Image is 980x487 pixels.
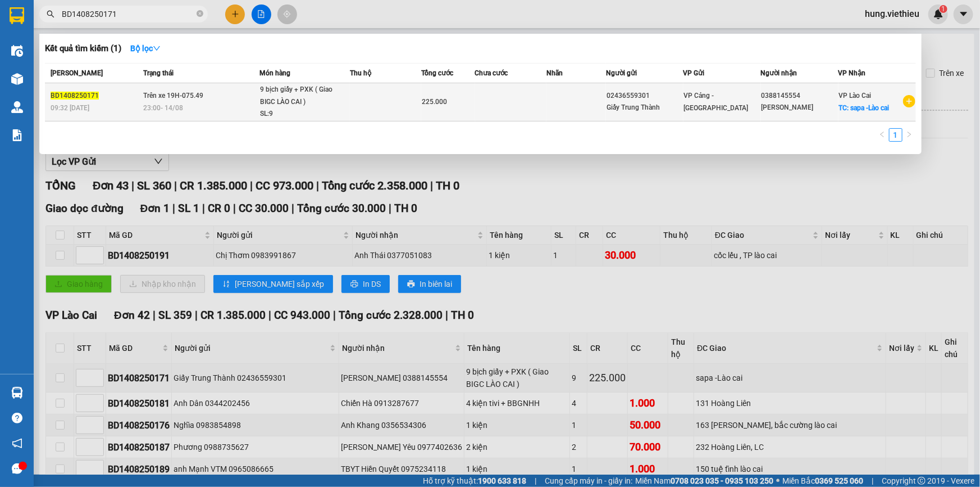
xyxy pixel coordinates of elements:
[890,129,902,141] a: 1
[607,90,683,102] div: 02436559301
[10,7,24,24] img: logo-vxr
[47,10,54,18] span: search
[762,90,838,102] div: 0388145554
[51,69,103,77] span: [PERSON_NAME]
[11,129,23,141] img: solution-icon
[11,73,23,85] img: warehouse-icon
[259,69,290,77] span: Món hàng
[421,69,453,77] span: Tổng cước
[12,463,22,474] span: message
[260,84,344,108] div: 9 bịch giấy + PXK ( Giao BIGC LÀO CAI )
[197,9,203,20] span: close-circle
[839,104,890,112] span: TC: sapa -Lào cai
[11,45,23,57] img: warehouse-icon
[12,413,22,423] span: question-circle
[684,92,749,112] span: VP Cảng - [GEOGRAPHIC_DATA]
[45,43,121,55] h3: Kết quả tìm kiếm ( 1 )
[683,69,705,77] span: VP Gửi
[11,387,23,399] img: warehouse-icon
[607,102,683,114] div: Giấy Trung Thành
[260,108,344,120] div: SL: 9
[838,69,866,77] span: VP Nhận
[11,101,23,113] img: warehouse-icon
[902,128,916,142] li: Next Page
[475,69,508,77] span: Chưa cước
[876,128,889,142] button: left
[876,128,889,142] li: Previous Page
[51,92,99,100] span: BD1408250171
[422,98,447,106] span: 225.000
[130,44,161,53] strong: Bộ lọc
[143,69,174,77] span: Trạng thái
[906,131,913,138] span: right
[350,69,371,77] span: Thu hộ
[143,92,203,100] span: Trên xe 19H-075.49
[606,69,637,77] span: Người gửi
[761,69,797,77] span: Người nhận
[197,10,203,17] span: close-circle
[839,92,872,100] span: VP Lào Cai
[546,69,563,77] span: Nhãn
[903,95,915,107] span: plus-circle
[51,104,89,112] span: 09:32 [DATE]
[143,104,183,112] span: 23:00 - 14/08
[762,102,838,114] div: [PERSON_NAME]
[62,8,194,20] input: Tìm tên, số ĐT hoặc mã đơn
[902,128,916,142] button: right
[879,131,886,138] span: left
[121,39,170,57] button: Bộ lọcdown
[12,438,22,449] span: notification
[153,44,161,52] span: down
